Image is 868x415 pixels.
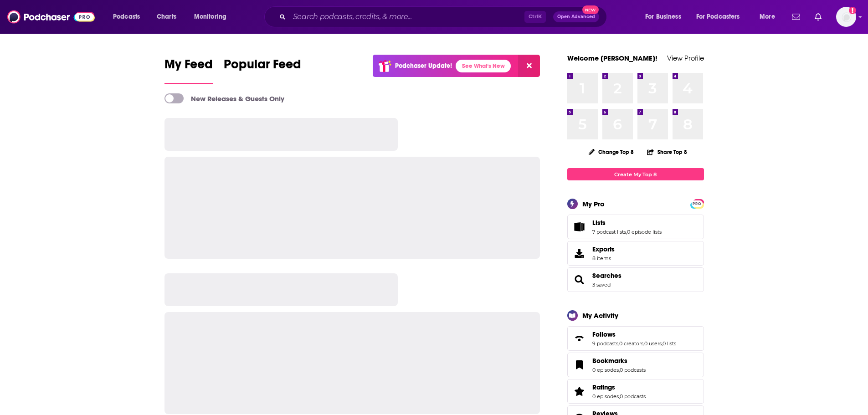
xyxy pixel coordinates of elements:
a: Exports [567,241,704,266]
div: Search podcasts, credits, & more... [273,6,616,27]
span: For Business [645,10,681,23]
button: Open AdvancedNew [553,11,599,22]
button: open menu [690,10,753,24]
span: Bookmarks [567,353,704,377]
img: User Profile [836,7,856,27]
span: , [618,340,619,347]
span: Follows [592,330,616,338]
a: Follows [570,332,589,345]
span: Popular Feed [224,56,301,77]
a: Charts [151,10,182,24]
a: Create My Top 8 [567,168,704,180]
a: 0 lists [663,340,676,347]
span: For Podcasters [696,10,740,23]
span: , [662,340,663,347]
a: Lists [570,220,589,233]
button: Share Top 8 [647,143,688,161]
a: Ratings [592,383,646,391]
span: Charts [157,10,176,23]
a: Ratings [570,385,589,398]
a: 0 podcasts [620,367,646,373]
a: Show notifications dropdown [788,9,804,25]
button: Show profile menu [836,7,856,27]
a: 0 users [644,340,662,347]
input: Search podcasts, credits, & more... [289,10,524,24]
a: 9 podcasts [592,340,618,347]
span: Ctrl K [524,11,546,23]
span: Exports [592,245,615,253]
a: 0 episodes [592,367,619,373]
span: , [643,340,644,347]
span: Open Advanced [557,15,595,19]
a: 7 podcast lists [592,229,626,235]
a: New Releases & Guests Only [164,93,284,103]
span: Bookmarks [592,357,627,365]
a: Searches [570,273,589,286]
span: Ratings [567,379,704,404]
a: 0 creators [619,340,643,347]
a: Bookmarks [592,357,646,365]
a: View Profile [667,54,704,62]
span: My Feed [164,56,213,77]
a: Lists [592,219,662,227]
span: Lists [567,215,704,239]
span: Lists [592,219,606,227]
span: Logged in as kkneafsey [836,7,856,27]
span: , [619,393,620,400]
a: 0 episode lists [627,229,662,235]
span: Ratings [592,383,615,391]
a: 0 podcasts [620,393,646,400]
button: Change Top 8 [583,146,640,158]
span: , [626,229,627,235]
span: Searches [567,267,704,292]
span: PRO [692,200,703,207]
button: open menu [753,10,786,24]
span: New [582,5,599,14]
div: My Pro [582,200,605,208]
a: Searches [592,272,621,280]
span: 8 items [592,255,615,261]
span: Exports [570,247,589,260]
a: PRO [692,200,703,207]
span: Podcasts [113,10,140,23]
a: See What's New [456,60,511,72]
button: open menu [639,10,693,24]
svg: Add a profile image [849,7,856,14]
button: open menu [107,10,152,24]
a: Follows [592,330,676,338]
a: 3 saved [592,282,611,288]
img: Podchaser - Follow, Share and Rate Podcasts [7,8,95,26]
a: 0 episodes [592,393,619,400]
span: More [760,10,775,23]
span: , [619,367,620,373]
a: My Feed [164,56,213,84]
a: Show notifications dropdown [811,9,825,25]
a: Welcome [PERSON_NAME]! [567,54,657,62]
div: My Activity [582,311,618,320]
a: Popular Feed [224,56,301,84]
span: Follows [567,326,704,351]
a: Bookmarks [570,359,589,371]
p: Podchaser Update! [395,62,452,70]
span: Monitoring [194,10,226,23]
button: open menu [188,10,238,24]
